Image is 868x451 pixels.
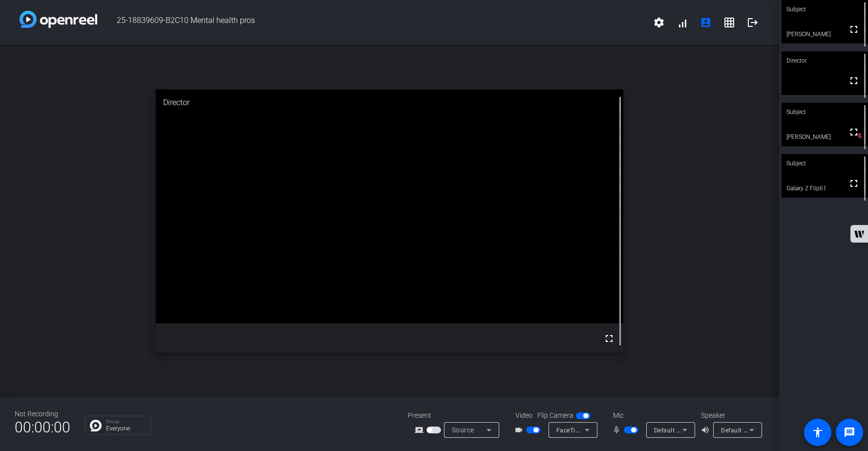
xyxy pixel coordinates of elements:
mat-icon: accessibility [812,427,824,438]
mat-icon: screen_share_outline [415,424,426,436]
span: Source [452,426,474,434]
mat-icon: logout [747,17,759,28]
mat-icon: fullscreen [848,126,860,138]
button: signal_cellular_alt [671,11,694,34]
span: FaceTime HD Camera (Built-in) (05ac:8514) [556,426,682,434]
div: Speaker [701,410,760,421]
span: 00:00:00 [15,415,70,439]
span: Default - AirPods [721,426,770,434]
div: Not Recording [15,409,70,419]
mat-icon: fullscreen [848,75,860,87]
img: white-gradient.svg [20,11,97,28]
mat-icon: account_box [700,17,712,28]
mat-icon: fullscreen [848,23,860,35]
span: 25-18839609-B2C10 Mental health pros [97,11,647,34]
div: Subject [782,154,868,173]
mat-icon: videocam_outline [514,424,526,436]
mat-icon: grid_on [723,17,735,28]
span: Flip Camera [537,410,573,421]
mat-icon: mic_none [612,424,624,436]
div: Subject [782,103,868,121]
div: Director [782,51,868,70]
mat-icon: volume_up [701,424,713,436]
div: Present [408,410,506,421]
mat-icon: settings [653,17,665,28]
div: Director [156,90,623,116]
mat-icon: fullscreen [603,333,615,344]
mat-icon: message [844,427,855,438]
p: Everyone [106,426,146,431]
p: Group [106,419,146,424]
div: Mic [603,410,701,421]
mat-icon: fullscreen [848,178,860,189]
span: Default - AirPods [654,426,703,434]
img: Chat Icon [90,420,102,431]
span: Video [515,410,532,421]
